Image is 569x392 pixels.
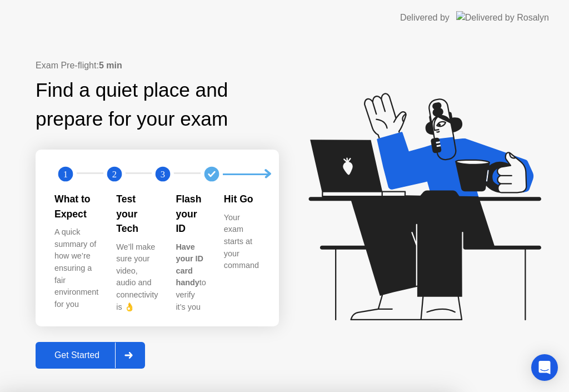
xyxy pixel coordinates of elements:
[39,350,115,360] div: Get Started
[99,61,122,70] b: 5 min
[116,192,158,236] div: Test your Tech
[54,226,98,310] div: A quick summary of how we’re ensuring a fair environment for you
[176,192,206,236] div: Flash your ID
[176,242,203,287] b: Have your ID card handy
[224,212,259,272] div: Your exam starts at your command
[112,169,117,180] text: 2
[176,241,206,314] div: to verify it’s you
[531,354,558,381] div: Open Intercom Messenger
[224,192,259,206] div: Hit Go
[63,169,68,180] text: 1
[54,192,98,221] div: What to Expect
[36,59,279,72] div: Exam Pre-flight:
[456,11,549,24] img: Delivered by Rosalyn
[36,76,279,135] div: Find a quiet place and prepare for your exam
[116,241,158,314] div: We’ll make sure your video, audio and connectivity is 👌
[161,169,165,180] text: 3
[400,11,450,24] div: Delivered by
